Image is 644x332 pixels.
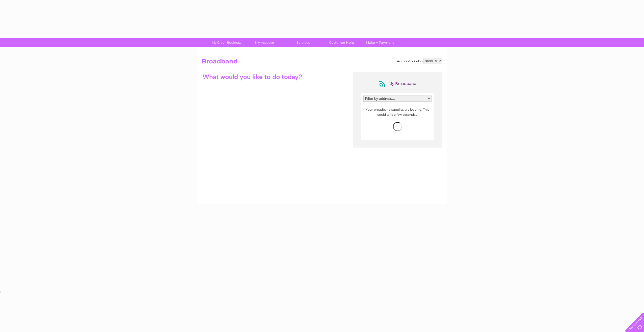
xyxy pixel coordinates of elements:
a: Services [282,38,324,47]
div: My Broadband [377,80,418,88]
img: loading [393,122,402,131]
h2: Broadband [202,58,442,67]
div: Account number [397,58,442,64]
a: Make A Payment [359,38,401,47]
a: Customer Help [321,38,362,47]
p: Your broadband supplies are loading. This could take a few seconds... [363,107,432,117]
a: My Clear Business [206,38,247,47]
a: My Account [244,38,286,47]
